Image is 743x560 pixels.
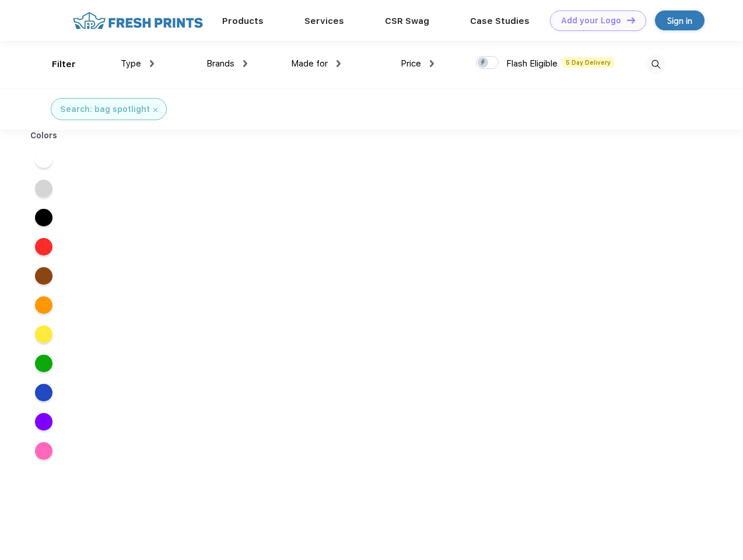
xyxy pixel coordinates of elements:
[627,17,635,23] img: DT
[69,10,206,31] img: fo%20logo%202.webp
[430,60,434,67] img: dropdown.png
[60,103,150,116] div: Search: bag spotlight
[667,14,692,27] div: Sign in
[206,58,234,69] span: Brands
[655,10,705,30] a: Sign in
[291,58,328,69] span: Made for
[401,58,421,69] span: Price
[153,108,157,112] img: filter_cancel.svg
[150,60,154,67] img: dropdown.png
[506,58,558,69] span: Flash Eligible
[52,58,76,71] div: Filter
[22,129,66,142] div: Colors
[121,58,141,69] span: Type
[561,16,621,26] div: Add your Logo
[562,57,614,68] span: 5 Day Delivery
[243,60,247,67] img: dropdown.png
[337,60,341,67] img: dropdown.png
[222,16,264,26] a: Products
[646,55,665,74] img: desktop_search.svg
